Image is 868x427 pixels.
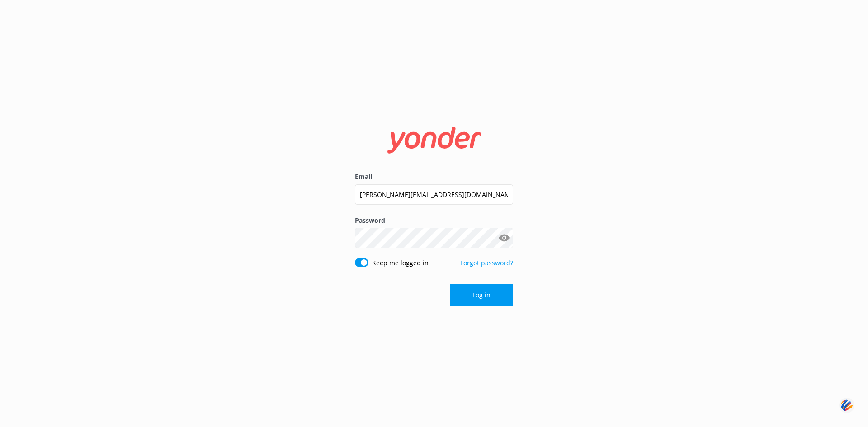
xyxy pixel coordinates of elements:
button: Show password [495,229,513,247]
input: user@emailaddress.com [355,184,513,205]
label: Password [355,216,513,225]
label: Email [355,172,513,182]
a: Forgot password? [460,258,513,267]
label: Keep me logged in [372,258,429,268]
button: Log in [450,284,513,306]
img: svg+xml;base64,PHN2ZyB3aWR0aD0iNDQiIGhlaWdodD0iNDQiIHZpZXdCb3g9IjAgMCA0NCA0NCIgZmlsbD0ibm9uZSIgeG... [839,397,854,413]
